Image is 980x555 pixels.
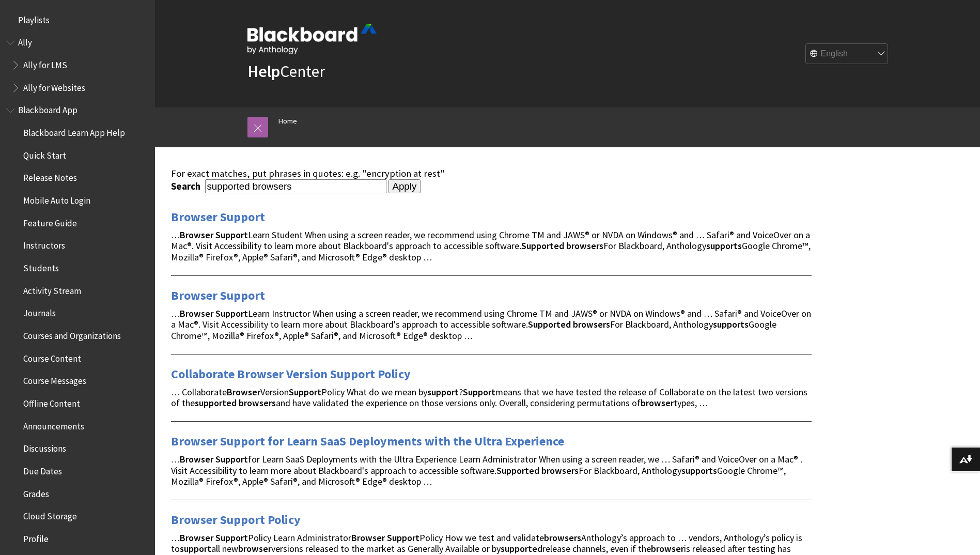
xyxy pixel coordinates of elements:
[681,465,717,476] strong: supports
[18,11,50,25] span: Playlists
[566,240,603,252] strong: browsers
[171,307,811,342] span: … Learn Instructor When using a screen reader, we recommend using Chrome TM and JAWS® or NVDA on ...
[23,147,66,161] span: Quick Start
[23,124,125,138] span: Blackboard Learn App Help
[23,485,49,499] span: Grades
[713,318,749,330] strong: supports
[227,386,260,398] strong: Browser
[23,259,59,273] span: Students
[238,543,271,554] strong: browser
[23,192,90,206] span: Mobile Auto Login
[195,397,237,409] strong: supported
[247,61,325,82] a: HelpCenter
[247,61,280,82] strong: Help
[528,318,571,330] strong: Supported
[23,79,85,93] span: Ally for Websites
[289,386,321,398] strong: Support
[23,373,86,387] span: Course Messages
[171,168,812,179] div: For exact matches, put phrases in quotes: e.g. "encryption at rest"
[18,102,77,116] span: Blackboard App
[171,433,564,450] a: Browser Support for Learn SaaS Deployments with the Ultra Experience
[171,453,802,488] span: … for Learn SaaS Deployments with the Ultra Experience Learn Administrator When using a screen re...
[18,34,32,48] span: Ally
[23,530,49,544] span: Profile
[239,397,276,409] strong: browsers
[23,418,84,431] span: Announcements
[23,305,56,319] span: Journals
[23,463,62,476] span: Due Dates
[247,24,377,54] img: Blackboard by Anthology
[171,229,811,264] span: … Learn Student When using a screen reader, we recommend using Chrome TM and JAWS® or NVDA on Win...
[641,397,674,409] strong: browser
[351,532,419,544] strong: Browser Support
[171,287,265,304] a: Browser Support
[23,169,77,183] span: Release Notes
[463,386,495,398] strong: Support
[23,214,77,228] span: Feature Guide
[171,180,203,192] label: Search
[496,465,539,476] strong: Supported
[180,532,248,544] strong: Browser Support
[23,507,77,521] span: Cloud Storage
[706,240,742,252] strong: supports
[180,307,248,319] strong: Browser Support
[806,44,889,65] select: Site Language Selector
[521,240,564,252] strong: Supported
[501,543,542,554] strong: supported
[23,350,81,364] span: Course Content
[171,209,265,225] a: Browser Support
[180,543,211,554] strong: support
[171,386,807,409] span: … Collaborate Version Policy What do we mean by ? means that we have tested the release of Collab...
[23,237,65,251] span: Instructors
[23,327,121,341] span: Courses and Organizations
[6,11,149,29] nav: Book outline for Playlists
[23,395,80,409] span: Offline Content
[6,34,149,97] nav: Book outline for Anthology Ally Help
[23,282,81,296] span: Activity Stream
[171,366,411,382] a: Collaborate Browser Version Support Policy
[180,229,248,241] strong: Browser Support
[427,386,459,398] strong: support
[171,512,301,528] a: Browser Support Policy
[541,465,579,476] strong: browsers
[23,56,67,70] span: Ally for LMS
[278,115,297,128] a: Home
[651,543,684,554] strong: browser
[544,532,581,544] strong: browsers
[388,179,421,194] input: Apply
[180,453,248,465] strong: Browser Support
[23,440,66,454] span: Discussions
[573,318,610,330] strong: browsers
